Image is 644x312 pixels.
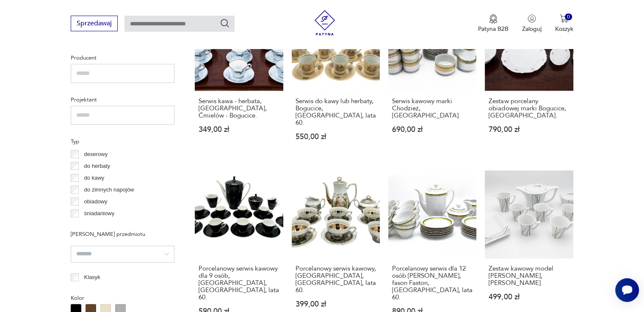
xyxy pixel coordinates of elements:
p: 399,00 zł [296,301,376,308]
p: Zaloguj [522,25,542,33]
a: Sprzedawaj [71,21,118,27]
h3: Serwis kawowy marki Chodzież, [GEOGRAPHIC_DATA]. [392,98,473,119]
h3: Serwis do kawy lub herbaty, Bogucice, [GEOGRAPHIC_DATA], lata 60. [296,98,376,126]
h3: Porcelanowy serwis dla 12 osób [PERSON_NAME], fason Faston, [GEOGRAPHIC_DATA], lata 60. [392,265,473,301]
p: do herbaty [84,161,110,171]
p: Producent [71,53,174,63]
div: 0 [565,14,572,21]
p: Patyna B2B [478,25,509,33]
img: Ikonka użytkownika [528,14,536,23]
a: Zestaw porcelany obiadowej marki Bogucice, Polska.Zestaw porcelany obiadowej marki Bogucice, [GEO... [485,3,573,156]
p: [PERSON_NAME] przedmiotu [71,230,174,239]
button: Sprzedawaj [71,16,118,31]
p: śniadaniowy [84,209,115,218]
h3: Zestaw kawowy model [PERSON_NAME], [PERSON_NAME]. [489,265,569,287]
h3: Serwis kawa - herbata, [GEOGRAPHIC_DATA], Ćmielów - Bogucice. [199,98,279,119]
p: 499,00 zł [489,293,569,301]
a: Ikona medaluPatyna B2B [478,14,509,33]
button: 0Koszyk [555,14,573,33]
p: Koszyk [555,25,573,33]
button: Patyna B2B [478,14,509,33]
p: Kolor [71,293,174,303]
img: Ikona medalu [489,14,498,24]
p: deserowy [84,150,108,159]
p: do kawy [84,173,105,183]
p: Klasyk [84,273,100,282]
p: 550,00 zł [296,133,376,140]
button: Szukaj [220,18,230,28]
p: obiadowy [84,197,108,206]
p: Projektant [71,95,174,104]
a: Serwis do kawy lub herbaty, Bogucice, Polska, lata 60.Serwis do kawy lub herbaty, Bogucice, [GEOG... [292,3,380,156]
p: Typ [71,137,174,146]
p: do zimnych napojów [84,185,134,194]
a: Serwis kawowy marki Chodzież, Polska.Serwis kawowy marki Chodzież, [GEOGRAPHIC_DATA].690,00 zł [388,3,476,156]
h3: Porcelanowy serwis kawowy dla 9 osób, [GEOGRAPHIC_DATA], [GEOGRAPHIC_DATA], lata 60. [199,265,279,301]
a: Serwis kawa - herbata, Polska, Ćmielów - Bogucice.Serwis kawa - herbata, [GEOGRAPHIC_DATA], Ćmiel... [195,3,283,156]
button: Zaloguj [522,14,542,33]
h3: Porcelanowy serwis kawowy, [GEOGRAPHIC_DATA], [GEOGRAPHIC_DATA], lata 60. [296,265,376,294]
p: 790,00 zł [489,126,569,133]
iframe: Smartsupp widget button [615,278,639,302]
p: 690,00 zł [392,126,473,133]
img: Patyna - sklep z meblami i dekoracjami vintage [312,10,337,36]
h3: Zestaw porcelany obiadowej marki Bogucice, [GEOGRAPHIC_DATA]. [489,98,569,119]
img: Ikona koszyka [560,14,568,23]
p: 349,00 zł [199,126,279,133]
